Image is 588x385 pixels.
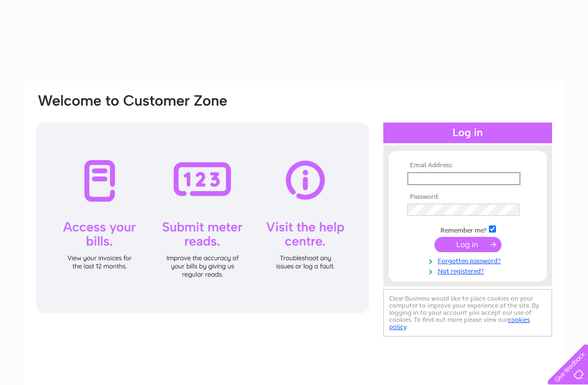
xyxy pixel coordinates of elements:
[389,316,530,331] a: cookies policy
[434,237,501,252] input: Submit
[405,224,531,235] td: Remember me?
[383,289,552,337] div: Clear Business would like to place cookies on your computer to improve your experience of the sit...
[407,255,531,265] a: Forgotten password?
[405,162,531,169] th: Email Address:
[407,265,531,276] a: Not registered?
[405,193,531,201] th: Password:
